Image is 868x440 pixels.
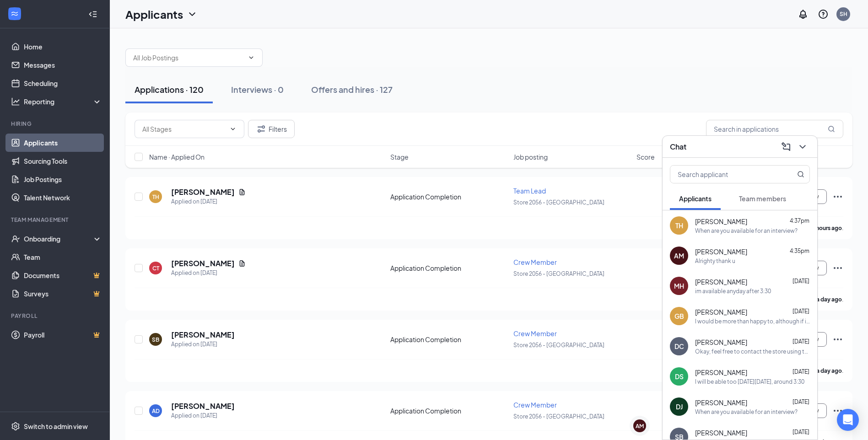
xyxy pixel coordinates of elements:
[513,258,557,266] span: Crew Member
[24,248,102,266] a: Team
[695,317,810,325] div: I would be more than happy to, although if it's any more convenient, I could come in [DATE] for a...
[703,256,868,440] iframe: Sprig User Feedback Dialog
[125,6,183,22] h1: Applicants
[24,234,94,243] div: Onboarding
[636,422,644,430] div: AM
[24,56,102,74] a: Messages
[695,408,798,416] div: When are you available for an interview?
[256,123,267,134] svg: Filter
[171,401,235,411] h5: [PERSON_NAME]
[513,329,557,338] span: Crew Member
[695,368,747,377] span: [PERSON_NAME]
[11,312,100,320] div: Payroll
[390,335,508,344] div: Application Completion
[797,171,804,178] svg: MagnifyingGlass
[171,197,246,206] div: Applied on [DATE]
[390,152,409,161] span: Stage
[676,402,683,411] div: DJ
[187,9,198,20] svg: ChevronDown
[171,340,235,349] div: Applied on [DATE]
[695,398,747,407] span: [PERSON_NAME]
[11,216,100,224] div: Team Management
[636,152,655,161] span: Score
[840,10,847,18] div: SH
[695,217,747,226] span: [PERSON_NAME]
[674,281,684,290] div: MH
[24,97,102,106] div: Reporting
[238,188,246,196] svg: Document
[675,221,683,230] div: TH
[513,342,604,349] span: Store 2056 - [GEOGRAPHIC_DATA]
[739,194,786,203] span: Team members
[818,9,829,20] svg: QuestionInfo
[513,270,604,277] span: Store 2056 - [GEOGRAPHIC_DATA]
[24,74,102,92] a: Scheduling
[24,284,102,303] a: SurveysCrown
[695,428,747,437] span: [PERSON_NAME]
[24,38,102,56] a: Home
[152,407,160,415] div: AD
[513,199,604,206] span: Store 2056 - [GEOGRAPHIC_DATA]
[790,247,809,254] span: 4:35pm
[152,336,159,343] div: SB
[390,192,508,201] div: Application Completion
[781,141,792,152] svg: ComposeMessage
[10,9,19,18] svg: WorkstreamLogo
[695,338,747,347] span: [PERSON_NAME]
[513,152,548,161] span: Job posting
[674,342,684,351] div: DC
[790,217,809,224] span: 4:37pm
[171,330,235,340] h5: [PERSON_NAME]
[513,401,557,409] span: Crew Member
[670,166,779,183] input: Search applicant
[795,140,810,154] button: ChevronDown
[152,264,159,272] div: CT
[311,84,393,95] div: Offers and hires · 127
[171,411,235,420] div: Applied on [DATE]
[248,120,295,138] button: Filter Filters
[513,413,604,420] span: Store 2056 - [GEOGRAPHIC_DATA]
[797,141,808,152] svg: ChevronDown
[11,97,20,106] svg: Analysis
[171,187,235,197] h5: [PERSON_NAME]
[24,422,88,431] div: Switch to admin view
[171,268,246,278] div: Applied on [DATE]
[248,54,255,61] svg: ChevronDown
[695,257,735,265] div: Alrighty thank u
[695,277,747,286] span: [PERSON_NAME]
[390,406,508,415] div: Application Completion
[24,134,102,152] a: Applicants
[24,170,102,188] a: Job Postings
[809,225,842,231] b: 20 hours ago
[695,287,771,295] div: im available anyday after 3:30
[24,188,102,207] a: Talent Network
[142,124,226,134] input: All Stages
[779,140,793,154] button: ComposeMessage
[231,84,284,95] div: Interviews · 0
[695,307,747,317] span: [PERSON_NAME]
[670,142,686,152] h3: Chat
[11,422,20,431] svg: Settings
[679,194,712,203] span: Applicants
[171,258,235,268] h5: [PERSON_NAME]
[513,187,546,195] span: Team Lead
[675,372,684,381] div: DS
[695,227,798,235] div: When are you available for an interview?
[11,234,20,243] svg: UserCheck
[695,247,747,256] span: [PERSON_NAME]
[24,152,102,170] a: Sourcing Tools
[674,251,684,260] div: AM
[24,326,102,344] a: PayrollCrown
[674,311,684,321] div: GB
[832,191,843,202] svg: Ellipses
[133,53,244,63] input: All Job Postings
[24,266,102,284] a: DocumentsCrown
[828,125,835,133] svg: MagnifyingGlass
[390,263,508,273] div: Application Completion
[88,10,97,19] svg: Collapse
[695,378,804,386] div: I will be able too [DATE][DATE], around 3:30
[238,260,246,267] svg: Document
[11,120,100,128] div: Hiring
[798,9,809,20] svg: Notifications
[695,348,810,355] div: Okay, feel free to contact the store using the number [PHONE_NUMBER]. An automatic recording line...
